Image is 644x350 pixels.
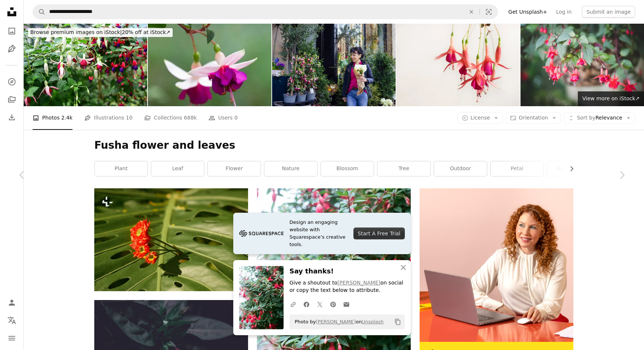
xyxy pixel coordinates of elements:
a: Log in / Sign up [4,295,19,310]
a: tree [377,161,430,176]
a: leaf [151,161,204,176]
a: Share on Twitter [313,297,326,312]
h3: Say thanks! [289,266,405,277]
a: a red flower on a large green leaf [94,236,248,243]
span: 0 [234,114,238,122]
div: Blocked (specific): div[data-ad="true"] [24,24,644,106]
a: Unsplash [362,319,383,324]
a: Get Unsplash+ [504,6,552,18]
img: Fuchsia flowers in the garden, hanging in a basket [521,24,644,106]
button: License [458,112,503,124]
a: Browse premium images on iStock|20% off at iStock↗ [24,24,177,41]
a: blossom [321,161,374,176]
img: file-1705255347840-230a6ab5bca9image [239,228,284,239]
a: Share on Pinterest [326,297,340,312]
img: The two fuchsia flowers have purple and white petals. [148,24,271,106]
a: Download History [4,110,19,125]
span: License [471,115,490,121]
span: Relevance [577,114,622,122]
img: file-1722962837469-d5d3a3dee0c7image [420,188,573,342]
a: Share on Facebook [300,297,313,312]
a: plant [95,161,148,176]
a: [PERSON_NAME] [316,319,356,324]
button: Sort byRelevance [564,112,635,124]
a: Users 0 [209,106,238,130]
img: Pink fuchsia (Fúchsia) flowers hang from branch on white background. [396,24,520,106]
h1: Fusha flower and leaves [94,139,573,152]
a: View more on iStock↗ [578,91,644,106]
button: Copy to clipboard [392,316,404,328]
button: Search Unsplash [33,5,45,19]
a: [PERSON_NAME] [338,280,380,286]
a: Share over email [340,297,353,312]
a: Next [600,139,644,211]
button: scroll list to the right [565,161,573,176]
button: Menu [4,331,19,346]
div: Start A Free Trial [353,228,405,239]
span: Design an engaging website with Squarespace’s creative tools. [289,219,348,248]
a: petal [491,161,543,176]
span: Photo by on [291,316,384,328]
span: Browse premium images on iStock | [30,29,122,35]
span: View more on iStock ↗ [582,95,640,101]
img: a red flower on a large green leaf [94,188,248,291]
a: Collections 688k [144,106,197,130]
img: Fuchsia [24,24,147,106]
a: Log in [552,6,576,18]
a: Design an engaging website with Squarespace’s creative tools.Start A Free Trial [233,213,411,254]
a: Collections [4,92,19,107]
a: Illustrations [4,41,19,56]
button: Language [4,313,19,328]
button: Submit an image [582,6,635,18]
span: Sort by [577,115,595,121]
a: outdoor [434,161,487,176]
span: 10 [126,114,133,122]
button: Orientation [506,112,561,124]
span: 688k [184,114,197,122]
a: flower [208,161,261,176]
span: Orientation [519,115,548,121]
button: Visual search [480,5,498,19]
div: 20% off at iStock ↗ [28,28,173,37]
a: Photos [4,24,19,38]
a: nature [264,161,317,176]
form: Find visuals sitewide [33,4,498,19]
a: acanthaceae [547,161,600,176]
a: Illustrations 10 [84,106,132,130]
a: Explore [4,74,19,89]
img: Her Favourite Flowers [272,24,396,106]
p: Give a shoutout to on social or copy the text below to attribute. [289,280,405,295]
button: Clear [463,5,479,19]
